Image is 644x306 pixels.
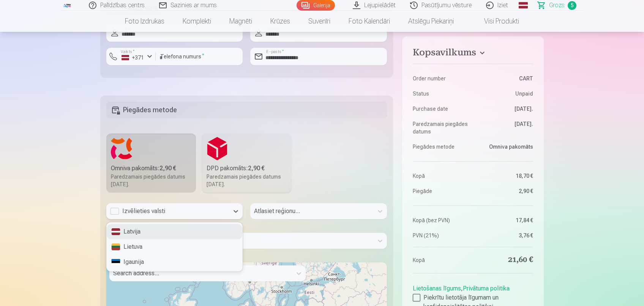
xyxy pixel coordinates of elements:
[110,207,225,216] div: Izvēlieties valsti
[413,143,469,151] dt: Piegādes metode
[174,11,220,32] a: Komplekti
[220,11,261,32] a: Magnēti
[106,48,156,65] button: Valsts*+371
[413,90,469,97] dt: Status
[339,11,399,32] a: Foto kalendāri
[111,164,191,173] div: Omniva pakomāts :
[399,11,463,32] a: Atslēgu piekariņi
[261,11,299,32] a: Krūzes
[106,102,387,118] h5: Piegādes metode
[413,105,469,113] dt: Purchase date
[477,217,533,224] dd: 17,84 €
[477,172,533,180] dd: 18,70 €
[413,255,469,265] dt: Kopā
[118,49,137,55] label: Valsts
[477,255,533,265] dd: 21,60 €
[111,173,191,188] div: Paredzamais piegādes datums [DATE].
[477,120,533,135] dd: [DATE].
[477,143,533,151] dd: Omniva pakomāts
[122,54,144,61] div: +371
[413,187,469,195] dt: Piegāde
[107,224,242,239] div: Latvija
[413,217,469,224] dt: Kopā (bez PVN)
[107,239,242,254] div: Lietuva
[63,3,71,8] img: /fa1
[413,232,469,239] dt: PVN (21%)
[463,11,528,32] a: Visi produkti
[413,120,469,135] dt: Paredzamais piegādes datums
[515,90,533,97] span: Unpaid
[116,11,174,32] a: Foto izdrukas
[413,285,461,292] a: Lietošanas līgums
[477,75,533,82] dd: CART
[299,11,339,32] a: Suvenīri
[207,164,287,173] div: DPD pakomāts :
[207,173,287,188] div: Paredzamais piegādes datums [DATE].
[477,187,533,195] dd: 2,90 €
[159,165,176,172] b: 2,90 €
[107,254,242,270] div: Igaunija
[248,165,265,172] b: 2,90 €
[413,75,469,82] dt: Order number
[477,105,533,113] dd: [DATE].
[463,285,510,292] a: Privātuma politika
[413,47,533,61] button: Kopsavilkums
[568,1,576,10] span: 5
[413,172,469,180] dt: Kopā
[549,1,565,10] span: Grozs
[477,232,533,239] dd: 3,76 €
